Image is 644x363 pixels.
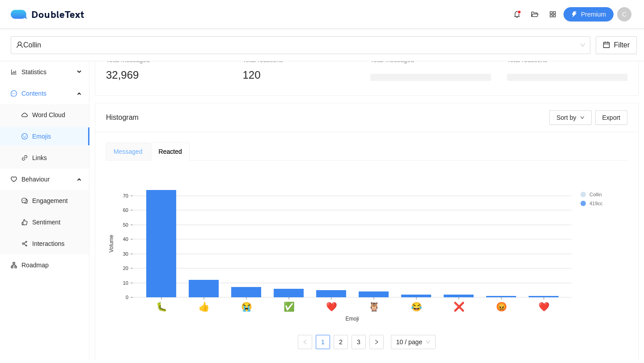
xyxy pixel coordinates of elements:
[302,339,308,345] span: left
[32,106,82,124] span: Word Cloud
[369,301,380,312] text: 🦉
[21,219,28,225] span: like
[622,7,627,21] span: C
[334,335,348,349] li: 2
[546,7,560,21] button: appstore
[114,147,143,156] div: Messaged
[549,110,591,125] button: Sort bydown
[391,335,436,349] div: Page Size
[369,335,384,349] button: right
[21,241,28,247] span: share-alt
[11,69,17,75] span: bar-chart
[453,301,465,312] text: ❌
[396,335,430,349] span: 10 / page
[106,105,549,130] div: Histogram
[21,256,82,274] span: Roadmap
[21,63,74,81] span: Statistics
[159,148,182,155] span: Reacted
[538,301,550,312] text: ❤
[16,37,585,54] span: Collin
[21,133,28,139] span: smile
[374,339,379,345] span: right
[316,335,330,349] li: 1
[123,251,128,257] text: 30
[528,11,542,18] span: folder-open
[298,335,312,349] li: Previous Page
[510,11,524,18] span: bell
[16,41,23,48] span: user
[369,335,384,349] li: Next Page
[580,115,585,121] span: down
[16,37,577,54] div: Collin
[123,207,128,213] text: 60
[298,335,312,349] button: left
[32,192,82,210] span: Engagement
[123,236,128,242] text: 40
[126,295,128,300] text: 0
[123,222,128,228] text: 50
[21,155,28,161] span: link
[123,193,128,198] text: 70
[528,7,542,21] button: folder-open
[581,9,606,19] span: Premium
[345,316,359,322] text: Emoji
[11,10,85,19] div: DoubleText
[556,113,576,122] span: Sort by
[32,213,82,231] span: Sentiment
[123,266,128,271] text: 20
[11,10,85,19] a: logoDoubleText
[32,127,82,145] span: Emojis
[21,112,28,118] span: cloud
[352,335,365,349] a: 3
[326,301,337,312] text: ❤️
[602,113,620,122] span: Export
[352,335,366,349] li: 3
[510,7,524,21] button: bell
[108,235,114,253] text: Volume
[11,90,17,97] span: message
[11,262,17,268] span: apartment
[603,41,610,50] span: calendar
[316,335,330,349] a: 1
[596,36,637,54] button: calendarFilter
[563,7,614,21] button: thunderboltPremium
[334,335,347,349] a: 2
[21,198,28,204] span: comment
[106,69,139,81] span: 32,969
[21,84,74,102] span: Contents
[496,301,507,312] text: 😡
[411,301,422,312] text: 😂
[11,176,17,182] span: heart
[156,301,167,312] text: 🐛
[546,11,559,18] span: appstore
[571,11,577,18] span: thunderbolt
[32,149,82,167] span: Links
[32,235,82,253] span: Interactions
[595,110,627,125] button: Export
[243,69,261,81] span: 120
[21,170,74,188] span: Behaviour
[241,301,252,312] text: 😭
[614,39,630,51] span: Filter
[11,10,31,19] img: logo
[284,301,295,312] text: ✅
[199,301,210,312] text: 👍
[123,280,128,286] text: 10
